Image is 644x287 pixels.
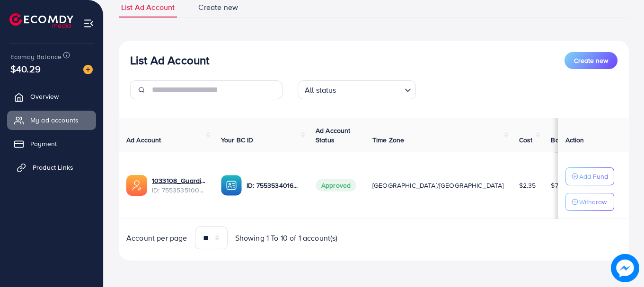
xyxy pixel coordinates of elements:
[579,196,607,208] p: Withdraw
[551,135,576,145] span: Balance
[7,134,96,153] a: Payment
[372,181,504,190] span: [GEOGRAPHIC_DATA]/[GEOGRAPHIC_DATA]
[121,2,175,13] span: List Ad Account
[7,158,96,177] a: Product Links
[10,62,41,76] span: $40.29
[551,181,567,190] span: $7.65
[152,185,206,195] span: ID: 7553535100990865409
[30,139,57,148] span: Payment
[33,163,73,172] span: Product Links
[316,179,356,191] span: Approved
[152,176,206,185] a: 1033108_Guardianofficial_1758694470421
[565,167,614,185] button: Add Fund
[30,115,79,125] span: My ad accounts
[9,13,73,28] img: logo
[579,171,608,182] p: Add Fund
[7,87,96,106] a: Overview
[316,126,351,145] span: Ad Account Status
[247,180,300,191] p: ID: 7553534016637665288
[339,81,401,97] input: Search for option
[198,2,238,13] span: Create new
[126,233,187,244] span: Account per page
[565,193,614,211] button: Withdraw
[126,135,161,145] span: Ad Account
[611,254,639,282] img: image
[152,176,206,195] div: <span class='underline'>1033108_Guardianofficial_1758694470421</span></br>7553535100990865409
[303,83,338,97] span: All status
[298,80,416,99] div: Search for option
[574,56,608,65] span: Create new
[519,181,536,190] span: $2.35
[83,65,93,74] img: image
[83,18,94,29] img: menu
[221,135,254,145] span: Your BC ID
[221,175,242,196] img: ic-ba-acc.ded83a64.svg
[10,52,62,61] span: Ecomdy Balance
[126,175,147,196] img: ic-ads-acc.e4c84228.svg
[519,135,533,145] span: Cost
[565,135,584,145] span: Action
[565,52,618,69] button: Create new
[130,53,209,67] h3: List Ad Account
[372,135,404,145] span: Time Zone
[235,233,338,244] span: Showing 1 To 10 of 1 account(s)
[30,92,59,101] span: Overview
[7,111,96,130] a: My ad accounts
